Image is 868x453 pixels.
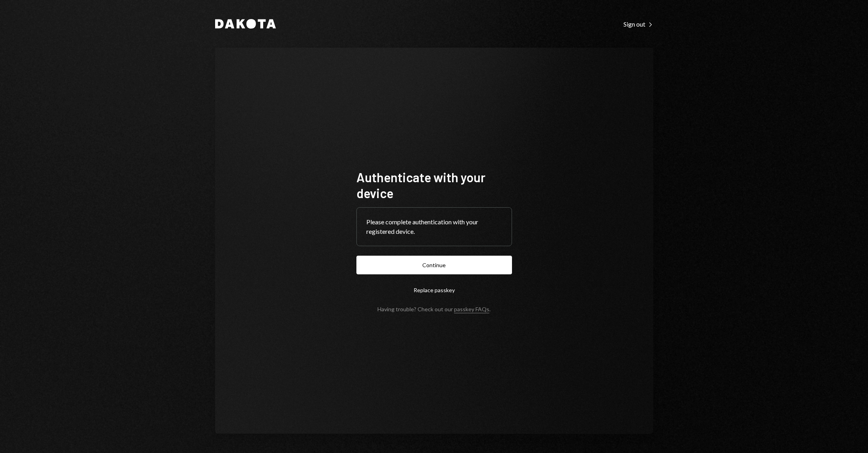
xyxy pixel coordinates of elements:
[624,19,653,28] a: Sign out
[356,169,512,201] h1: Authenticate with your device
[454,306,489,313] a: passkey FAQs
[366,217,502,236] div: Please complete authentication with your registered device.
[377,306,491,312] div: Having trouble? Check out our .
[356,281,512,299] button: Replace passkey
[624,20,653,28] div: Sign out
[356,256,512,274] button: Continue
